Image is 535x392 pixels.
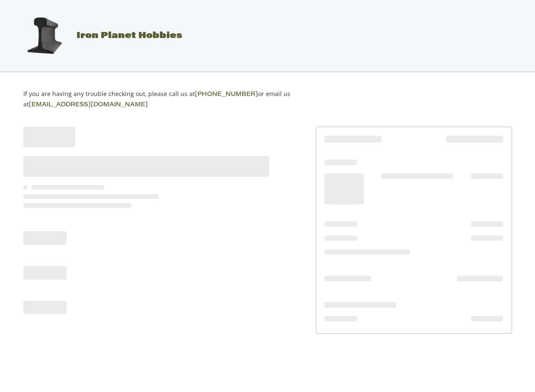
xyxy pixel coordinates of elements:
[22,14,66,57] img: Iron Planet Hobbies
[23,89,303,110] p: If you are having any trouble checking out, please call us at or email us at
[195,92,258,98] a: [PHONE_NUMBER]
[76,32,182,40] span: Iron Planet Hobbies
[14,32,182,40] a: Iron Planet Hobbies
[29,102,148,108] a: [EMAIL_ADDRESS][DOMAIN_NAME]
